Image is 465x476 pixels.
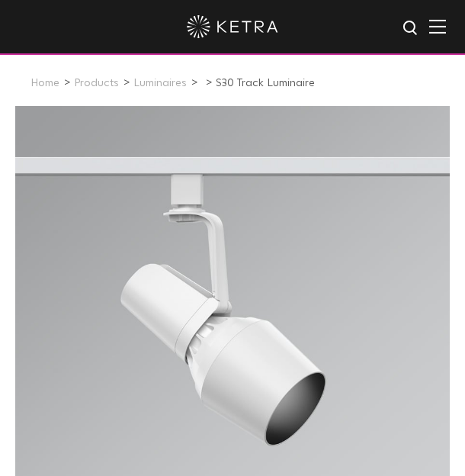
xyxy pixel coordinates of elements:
[402,19,421,38] img: search icon
[187,15,278,38] img: ketra-logo-2019-white
[74,78,119,88] a: Products
[429,19,446,34] img: Hamburger%20Nav.svg
[133,78,187,88] a: Luminaires
[216,78,315,88] a: S30 Track Luminaire
[30,78,59,88] a: Home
